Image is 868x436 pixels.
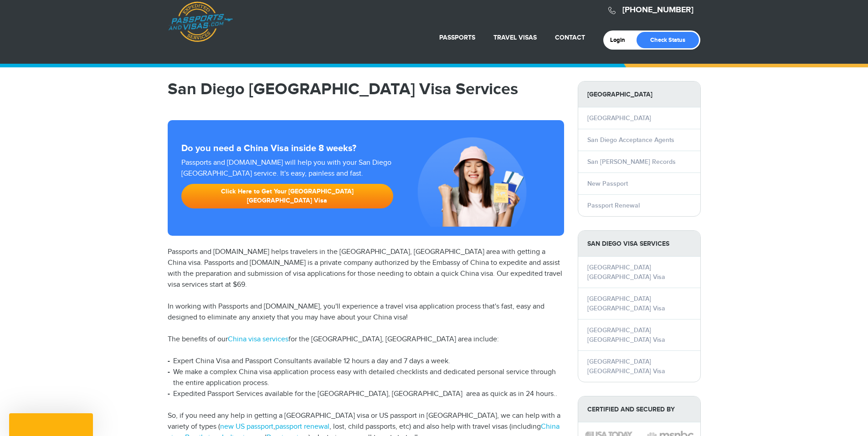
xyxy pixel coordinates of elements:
a: Passport Renewal [587,202,640,209]
p: In working with Passports and [DOMAIN_NAME], you'll experience a travel visa application process ... [168,301,564,323]
a: New Passport [587,180,628,188]
a: [PHONE_NUMBER] [622,5,693,15]
li: Expedited Passport Services available for the [GEOGRAPHIC_DATA], [GEOGRAPHIC_DATA] area as quick ... [168,389,564,400]
a: Travel Visas [493,34,537,41]
a: Passports & [DOMAIN_NAME] [168,1,233,42]
a: Passports [439,34,475,41]
a: [GEOGRAPHIC_DATA] [GEOGRAPHIC_DATA] Visa [587,264,665,281]
a: new US passport [220,422,273,431]
a: Login [610,36,632,44]
a: passport renewal [275,422,329,431]
strong: San Diego Visa Services [578,231,700,257]
a: San Diego Acceptance Agents [587,136,674,144]
strong: Certified and Secured by [578,396,700,422]
p: The benefits of our for the [GEOGRAPHIC_DATA], [GEOGRAPHIC_DATA] area include: [168,334,564,345]
a: Click Here to Get Your [GEOGRAPHIC_DATA] [GEOGRAPHIC_DATA] Visa [181,184,394,208]
li: We make a complex China visa application process easy with detailed checklists and dedicated pers... [168,367,564,389]
a: [GEOGRAPHIC_DATA] [GEOGRAPHIC_DATA] Visa [587,295,665,312]
a: [GEOGRAPHIC_DATA] [GEOGRAPHIC_DATA] Visa [587,326,665,344]
p: Passports and [DOMAIN_NAME] helps travelers in the [GEOGRAPHIC_DATA], [GEOGRAPHIC_DATA] area with... [168,247,564,290]
a: China visa services [228,335,288,344]
li: Expert China Visa and Passport Consultants available 12 hours a day and 7 days a week. [168,356,564,367]
a: [GEOGRAPHIC_DATA] [GEOGRAPHIC_DATA] Visa [587,358,665,375]
strong: [GEOGRAPHIC_DATA] [578,81,700,107]
div: Passports and [DOMAIN_NAME] will help you with your San Diego [GEOGRAPHIC_DATA] service. It's eas... [178,157,397,213]
a: Contact [555,34,585,41]
a: Check Status [637,32,699,48]
h1: San Diego [GEOGRAPHIC_DATA] Visa Services [168,81,564,97]
a: [GEOGRAPHIC_DATA] [587,114,651,122]
a: San [PERSON_NAME] Records [587,158,676,166]
strong: Do you need a China Visa inside 8 weeks? [181,143,550,154]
